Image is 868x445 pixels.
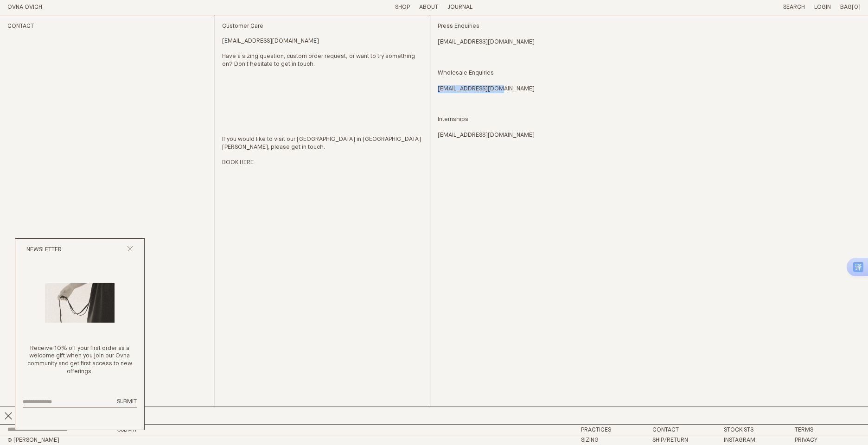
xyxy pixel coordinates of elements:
[652,427,679,433] a: Contact
[23,345,137,376] p: Receive 10% off your first order as a welcome gift when you join our Ovna community and get first...
[814,4,831,10] a: Login
[117,399,137,405] span: Submit
[724,437,755,443] a: Instagram
[447,4,472,10] a: Journal
[7,23,207,31] h2: Contact
[438,85,535,93] a: [EMAIL_ADDRESS][DOMAIN_NAME]
[222,38,319,45] a: [EMAIL_ADDRESS][DOMAIN_NAME]
[419,4,438,12] summary: About
[652,437,688,443] a: Ship/Return
[117,398,137,406] button: Submit
[840,4,852,10] span: Bag
[724,427,753,433] a: Stockists
[438,23,638,93] p: Press Enquiries Wholesale Enquiries
[581,437,599,443] a: Sizing
[783,4,805,10] a: Search
[222,136,422,152] p: If you would like to visit our [GEOGRAPHIC_DATA] in [GEOGRAPHIC_DATA]
[222,53,415,67] span: Have a sizing question, custom order request, or want to try something on? Don't hesitate to get ...
[438,101,638,140] p: Internships
[7,4,42,10] a: Home
[222,159,254,167] a: BOOK HERE
[438,38,535,46] a: [EMAIL_ADDRESS][DOMAIN_NAME]
[852,4,861,10] span: [0]
[581,427,611,433] a: Practices
[222,144,325,150] span: [PERSON_NAME], please get in touch.
[795,427,813,433] a: Terms
[7,437,215,443] h2: © [PERSON_NAME]
[26,246,62,254] h2: Newsletter
[795,437,817,443] a: Privacy
[222,23,422,31] p: Customer Care
[395,4,410,10] a: Shop
[127,246,133,254] button: Close popup
[438,132,535,140] a: [EMAIL_ADDRESS][DOMAIN_NAME]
